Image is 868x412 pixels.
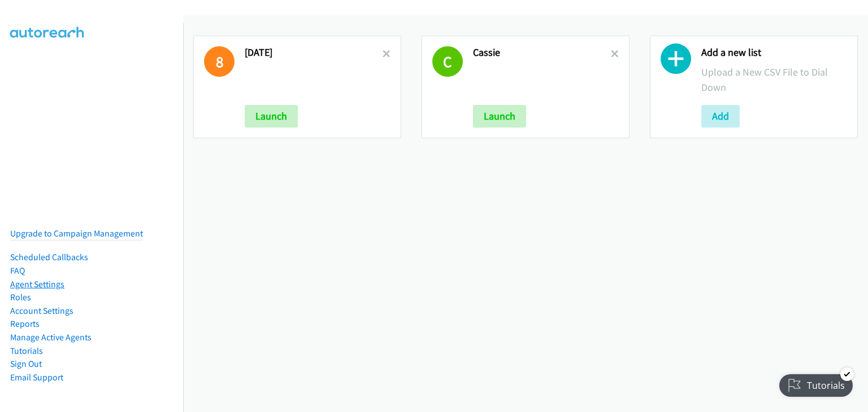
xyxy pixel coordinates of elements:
p: Upload a New CSV File to Dial Down [701,64,847,95]
h2: [DATE] [245,46,383,59]
a: Sign Out [10,358,42,369]
a: Tutorials [10,345,43,356]
a: Upgrade to Campaign Management [10,228,143,239]
a: FAQ [10,265,25,276]
button: Add [701,105,740,128]
a: Scheduled Callbacks [10,252,88,262]
a: Agent Settings [10,279,64,290]
a: Email Support [10,372,63,383]
a: Reports [10,318,40,329]
a: Account Settings [10,305,73,316]
iframe: Checklist [772,363,860,404]
h2: Cassie [473,46,611,59]
button: Launch [245,105,298,128]
a: Roles [10,292,31,303]
a: Manage Active Agents [10,332,92,343]
h2: Add a new list [701,46,847,59]
h1: C [432,46,463,77]
button: Launch [473,105,526,128]
h1: 8 [204,46,235,77]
